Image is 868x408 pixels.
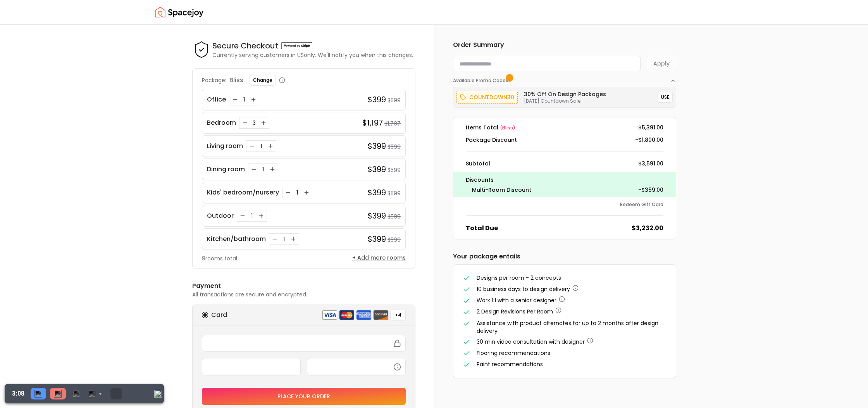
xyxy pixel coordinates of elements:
small: $1,797 [384,120,401,127]
div: 1 [280,235,288,243]
p: Currently serving customers in US only. We'll notify you when this changes. [212,51,413,59]
h4: $399 [368,187,386,198]
button: Increase quantity for Bedroom [260,119,267,127]
dd: $5,391.00 [638,124,663,131]
dd: $3,591.00 [638,160,663,167]
p: Kitchen/bathroom [207,234,266,244]
div: Available Promo Codes [453,84,676,108]
h4: $399 [368,94,386,105]
small: $599 [387,143,401,151]
p: bliss [229,76,243,85]
button: + Add more rooms [352,254,406,262]
h4: $399 [368,141,386,151]
h6: Card [211,310,227,320]
h6: Order Summary [453,40,676,50]
button: Available Promo Codes [453,71,676,84]
small: $599 [387,166,401,174]
img: american express [356,310,372,320]
button: Increase quantity for Office [250,96,257,103]
span: Work 1:1 with a senior designer [477,296,556,304]
h4: $399 [368,234,386,244]
button: Decrease quantity for Bedroom [241,119,249,127]
button: Decrease quantity for Dining room [250,165,258,173]
p: Dining room [207,165,245,174]
span: Designs per room - 2 concepts [477,274,561,282]
button: Place your order [202,388,406,405]
dt: Multi-Room Discount [472,186,531,194]
img: mastercard [339,310,355,320]
iframe: Secure CVC input frame [312,363,401,370]
button: Increase quantity for Kitchen/bathroom [289,235,297,243]
h6: Your package entails [453,252,676,261]
p: Package: [202,76,226,84]
span: 30 min video consultation with designer [477,338,585,346]
div: 1 [259,165,267,173]
button: Redeem Gift Card [620,201,663,208]
button: Increase quantity for Dining room [269,165,276,173]
h4: $399 [368,210,386,221]
span: Available Promo Codes [453,77,511,84]
img: Spacejoy Logo [155,5,203,20]
a: Spacejoy [155,5,203,20]
button: Increase quantity for Outdoor [257,212,265,220]
img: discover [373,310,389,320]
small: $599 [387,213,401,220]
button: Decrease quantity for Kids' bedroom/nursery [284,189,292,196]
button: Decrease quantity for Living room [248,142,256,150]
p: Office [207,95,226,104]
iframe: Secure card number input frame [207,340,401,347]
small: $599 [387,189,401,197]
p: Outdoor [207,211,234,220]
p: Discounts [466,175,663,184]
p: Living room [207,141,243,151]
span: Assistance with product alternates for up to 2 months after design delivery [477,319,658,335]
span: 10 business days to design delivery [477,285,570,293]
button: Increase quantity for Living room [267,142,274,150]
span: secure and encrypted [246,291,306,298]
dd: -$1,800.00 [635,136,663,144]
span: Flooring recommendations [477,349,550,357]
img: visa [322,310,338,320]
p: [DATE] Countdown Sale [524,98,606,104]
button: +4 [390,310,406,320]
p: countdown30 [469,93,514,102]
p: 9 rooms total [202,255,237,262]
dt: Items Total [466,124,515,131]
span: 2 Design Revisions Per Room [477,308,553,315]
iframe: Secure expiration date input frame [207,363,296,370]
img: Powered by stripe [281,42,312,49]
div: 1 [248,212,256,220]
dd: $3,232.00 [632,224,663,233]
button: Decrease quantity for Office [231,96,239,103]
button: USE [658,92,673,103]
h4: $399 [368,164,386,175]
small: $599 [387,236,401,244]
button: Increase quantity for Kids' bedroom/nursery [303,189,310,196]
span: ( bliss ) [500,124,515,131]
h6: 30% Off on Design Packages [524,90,606,98]
button: Decrease quantity for Kitchen/bathroom [271,235,279,243]
span: Paint recommendations [477,360,543,368]
h4: Secure Checkout [212,40,278,51]
dt: Total Due [466,224,498,233]
p: All transactions are . [192,291,415,298]
dt: Package Discount [466,136,517,144]
dd: -$359.00 [638,186,663,194]
div: 1 [257,142,265,150]
div: 3 [250,119,258,127]
p: Bedroom [207,118,236,127]
button: Change [250,75,276,86]
h6: Payment [192,281,415,291]
div: 1 [240,96,248,103]
small: $599 [387,96,401,104]
button: Decrease quantity for Outdoor [239,212,246,220]
p: Kids' bedroom/nursery [207,188,279,197]
div: 1 [293,189,301,196]
h4: $1,197 [362,117,383,128]
dt: Subtotal [466,160,490,167]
